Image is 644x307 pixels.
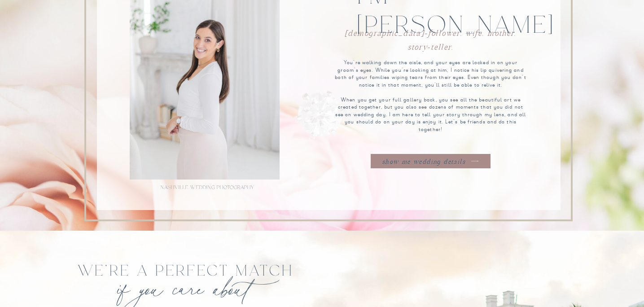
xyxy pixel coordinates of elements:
p: You're walking down the aisle, and your eyes are locked in on your groom's eyes. While you're loo... [333,59,528,134]
h2: We're a perfect match [73,263,299,298]
p: [DEMOGRAPHIC_DATA]-follower. wife. mother. story-teller. [340,27,521,44]
p: if you care about [118,272,254,298]
a: show me wedding details [379,156,469,165]
p: NASHVILLE WEDDING PHOTOGRAPHY [161,184,257,193]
